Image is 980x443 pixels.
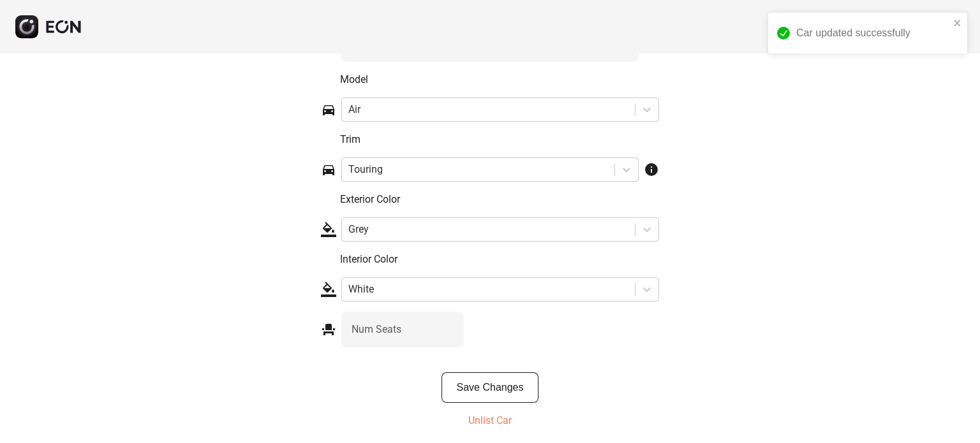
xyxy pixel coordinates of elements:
[953,18,962,28] button: close
[796,25,949,41] div: Car updated successfully
[644,162,659,177] span: info
[340,252,659,267] p: Interior Color
[321,162,336,177] span: directions_car
[321,222,336,237] span: format_color_fill
[321,282,336,297] span: format_color_fill
[340,72,659,87] p: Model
[321,102,336,117] span: directions_car
[442,372,539,403] button: Save Changes
[468,413,512,428] p: Unlist Car
[340,192,659,207] p: Exterior Color
[352,322,401,337] label: Num Seats
[340,132,659,147] p: Trim
[321,322,336,337] span: event_seat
